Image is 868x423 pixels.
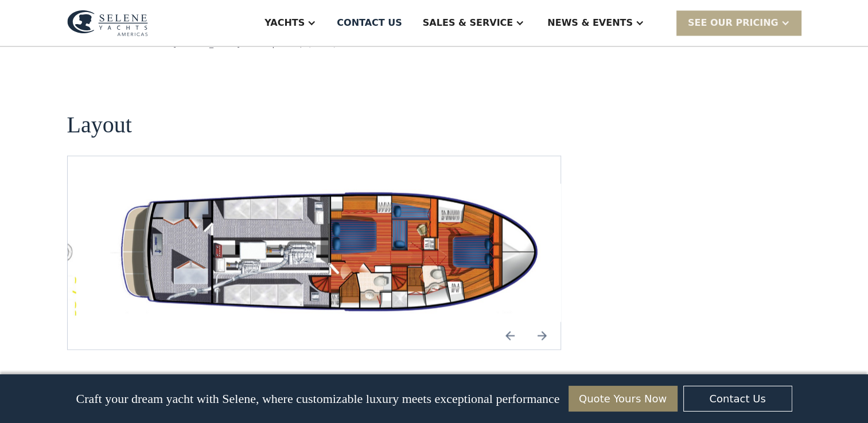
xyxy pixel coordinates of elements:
img: icon [496,322,524,349]
div: Sales & Service [423,16,513,30]
p: Craft your dream yacht with Selene, where customizable luxury meets exceptional performance [76,391,559,406]
h2: Layout [67,112,132,137]
img: icon [528,322,556,349]
a: Next slide [528,322,556,349]
div: Yachts [264,16,305,30]
a: Contact Us [683,386,792,412]
div: SEE Our Pricing [688,16,779,30]
div: Contact US [337,16,402,30]
div: News & EVENTS [547,16,633,30]
div: SEE Our Pricing [676,10,801,35]
a: open lightbox [95,183,570,322]
img: logo [67,10,148,36]
a: Previous slide [496,322,524,349]
span: Tick the box below to receive occasional updates, exclusive offers, and VIP access via text message. [1,391,183,421]
div: 5 / 7 [95,183,570,322]
a: Quote Yours Now [569,386,678,412]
